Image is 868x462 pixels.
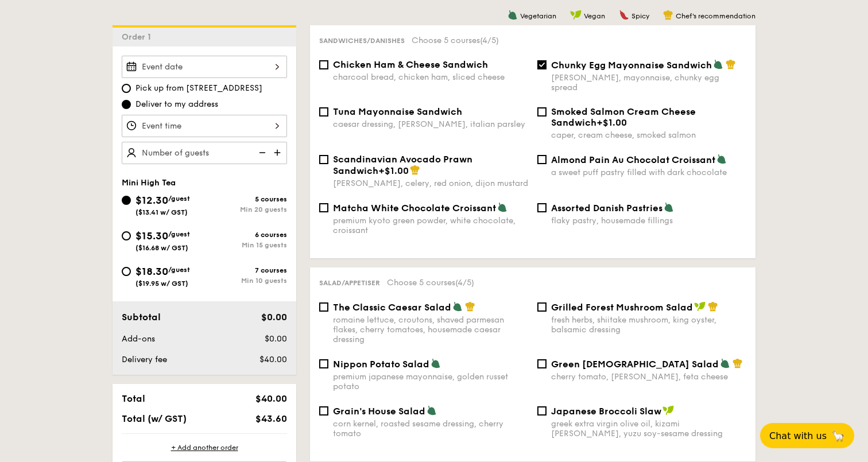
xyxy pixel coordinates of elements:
span: $0.00 [261,312,287,323]
img: icon-reduce.1d2dbef1.svg [253,142,270,164]
input: Pick up from [STREET_ADDRESS] [122,84,131,93]
input: Deliver to my address [122,100,131,109]
span: Grilled Forest Mushroom Salad [551,302,693,313]
span: Deliver to my address [135,99,218,110]
span: Smoked Salmon Cream Cheese Sandwich [551,106,696,128]
input: $15.30/guest($16.68 w/ GST)6 coursesMin 15 guests [122,231,131,240]
input: Green [DEMOGRAPHIC_DATA] Saladcherry tomato, [PERSON_NAME], feta cheese [537,359,547,368]
img: icon-vegetarian.fe4039eb.svg [497,202,507,212]
img: icon-vegan.f8ff3823.svg [694,301,706,312]
span: Mini High Tea [122,178,176,188]
div: caesar dressing, [PERSON_NAME], italian parsley [333,119,528,129]
img: icon-vegetarian.fe4039eb.svg [431,358,441,368]
img: icon-vegetarian.fe4039eb.svg [452,301,463,312]
span: Chat with us [769,430,827,441]
span: Vegetarian [520,12,556,20]
img: icon-spicy.37a8142b.svg [619,10,629,20]
div: corn kernel, roasted sesame dressing, cherry tomato [333,419,528,438]
input: Nippon Potato Saladpremium japanese mayonnaise, golden russet potato [319,359,328,368]
span: Assorted Danish Pastries [551,203,662,213]
img: icon-chef-hat.a58ddaea.svg [726,59,736,69]
input: Number of guests [122,142,287,164]
div: [PERSON_NAME], celery, red onion, dijon mustard [333,178,528,188]
div: [PERSON_NAME], mayonnaise, chunky egg spread [551,73,746,92]
span: Scandinavian Avocado Prawn Sandwich [333,154,472,176]
span: $12.30 [135,194,168,207]
input: Assorted Danish Pastriesflaky pastry, housemade fillings [537,203,547,212]
span: Order 1 [122,32,156,42]
span: Subtotal [122,312,161,323]
input: Event date [122,56,287,78]
div: Min 20 guests [204,205,287,213]
span: $40.00 [259,355,287,364]
span: (4/5) [480,36,499,45]
span: Total [122,393,145,404]
div: Min 10 guests [204,277,287,285]
span: +$1.00 [596,117,627,128]
img: icon-vegetarian.fe4039eb.svg [713,59,723,69]
div: 7 courses [204,266,287,274]
span: Grain's House Salad [333,406,425,417]
span: Matcha White Chocolate Croissant [333,203,496,213]
span: $0.00 [265,334,287,344]
span: The Classic Caesar Salad [333,302,451,313]
span: /guest [168,266,190,274]
span: /guest [168,195,190,203]
span: Chunky Egg Mayonnaise Sandwich [551,60,712,71]
button: Chat with us🦙 [760,423,854,448]
input: Chunky Egg Mayonnaise Sandwich[PERSON_NAME], mayonnaise, chunky egg spread [537,60,547,69]
span: ($19.95 w/ GST) [135,279,188,288]
span: Sandwiches/Danishes [319,37,405,45]
div: flaky pastry, housemade fillings [551,216,746,226]
span: (4/5) [455,278,474,288]
div: + Add another order [122,443,287,452]
input: Matcha White Chocolate Croissantpremium kyoto green powder, white chocolate, croissant [319,203,328,212]
input: Event time [122,115,287,137]
img: icon-chef-hat.a58ddaea.svg [465,301,475,312]
img: icon-vegetarian.fe4039eb.svg [664,202,674,212]
span: $15.30 [135,230,168,242]
img: icon-chef-hat.a58ddaea.svg [410,165,420,175]
div: charcoal bread, chicken ham, sliced cheese [333,72,528,82]
img: icon-chef-hat.a58ddaea.svg [708,301,718,312]
div: premium japanese mayonnaise, golden russet potato [333,372,528,391]
img: icon-chef-hat.a58ddaea.svg [733,358,743,368]
input: Grain's House Saladcorn kernel, roasted sesame dressing, cherry tomato [319,406,328,416]
div: fresh herbs, shiitake mushroom, king oyster, balsamic dressing [551,315,746,335]
span: Nippon Potato Salad [333,359,429,370]
span: Delivery fee [122,355,167,364]
span: $18.30 [135,265,168,278]
input: Chicken Ham & Cheese Sandwichcharcoal bread, chicken ham, sliced cheese [319,60,328,69]
input: Grilled Forest Mushroom Saladfresh herbs, shiitake mushroom, king oyster, balsamic dressing [537,302,547,312]
img: icon-add.58712e84.svg [270,142,287,164]
div: caper, cream cheese, smoked salmon [551,130,746,140]
span: $40.00 [255,393,287,404]
span: 🦙 [831,429,845,442]
span: ($16.68 w/ GST) [135,244,188,252]
div: romaine lettuce, croutons, shaved parmesan flakes, cherry tomatoes, housemade caesar dressing [333,315,528,344]
input: Smoked Salmon Cream Cheese Sandwich+$1.00caper, cream cheese, smoked salmon [537,107,547,117]
span: Japanese Broccoli Slaw [551,406,661,417]
div: 6 courses [204,231,287,239]
span: Add-ons [122,334,155,344]
img: icon-chef-hat.a58ddaea.svg [663,10,673,20]
span: Total (w/ GST) [122,413,187,424]
div: premium kyoto green powder, white chocolate, croissant [333,216,528,235]
div: a sweet puff pastry filled with dark chocolate [551,168,746,177]
input: Tuna Mayonnaise Sandwichcaesar dressing, [PERSON_NAME], italian parsley [319,107,328,117]
span: Salad/Appetiser [319,279,380,287]
img: icon-vegetarian.fe4039eb.svg [720,358,730,368]
span: ($13.41 w/ GST) [135,208,188,216]
input: Japanese Broccoli Slawgreek extra virgin olive oil, kizami [PERSON_NAME], yuzu soy-sesame dressing [537,406,547,416]
span: /guest [168,230,190,238]
span: Pick up from [STREET_ADDRESS] [135,83,262,94]
span: Choose 5 courses [412,36,499,45]
span: Vegan [584,12,605,20]
img: icon-vegan.f8ff3823.svg [662,405,674,416]
img: icon-vegetarian.fe4039eb.svg [507,10,518,20]
input: $12.30/guest($13.41 w/ GST)5 coursesMin 20 guests [122,196,131,205]
span: Spicy [631,12,649,20]
img: icon-vegan.f8ff3823.svg [570,10,582,20]
span: Green [DEMOGRAPHIC_DATA] Salad [551,359,719,370]
span: $43.60 [255,413,287,424]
